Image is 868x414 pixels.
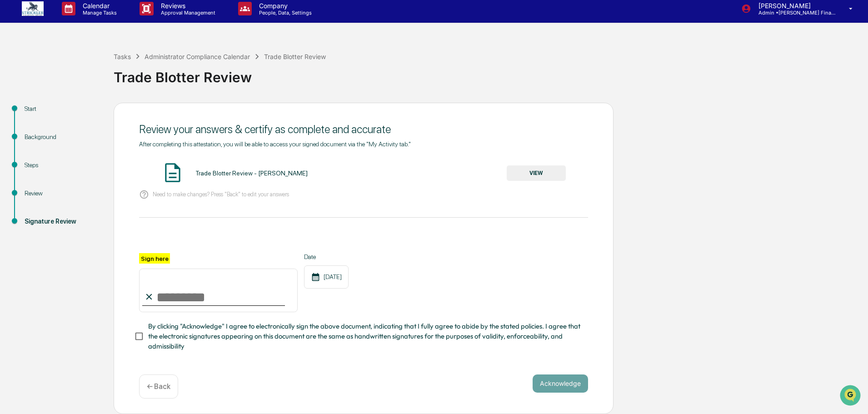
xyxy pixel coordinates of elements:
div: Review your answers & certify as complete and accurate [139,123,588,136]
span: Preclearance [18,173,59,182]
a: 🔎Data Lookup [5,186,61,203]
p: Reviews [154,2,220,10]
p: ← Back [147,382,170,391]
button: Start new chat [155,130,165,141]
img: 1746055101610-c473b297-6a78-478c-a979-82029cc54cd1 [9,128,25,144]
div: We're available if you need us! [31,137,115,144]
p: Admin • [PERSON_NAME] Financial Group [751,10,836,16]
img: logo [22,1,44,16]
div: Background [25,132,99,142]
iframe: Open customer support [839,384,863,409]
a: 🖐️Preclearance [5,169,62,185]
div: Trade Blotter Review [264,53,326,60]
p: Need to make changes? Press "Back" to edit your answers [153,191,289,198]
div: Tasks [114,53,131,60]
div: Start new chat [31,128,149,137]
a: Powered byPylon [64,212,110,219]
img: Document Icon [161,161,184,184]
label: Date [304,253,349,260]
p: Manage Tasks [75,10,121,16]
p: How can we help? [9,77,165,92]
div: Administrator Compliance Calendar [145,53,250,60]
div: Trade Blotter Review [114,62,863,85]
button: Acknowledge [533,374,588,393]
label: Sign here [139,253,170,264]
div: Start [25,104,99,114]
div: 🗄️ [66,174,73,181]
input: Clear [24,100,150,109]
span: Data Lookup [18,190,57,199]
a: 🗄️Attestations [62,169,116,185]
span: By clicking "Acknowledge" I agree to electronically sign the above document, indicating that I fu... [148,321,581,352]
span: After completing this attestation, you will be able to access your signed document via the "My Ac... [139,140,411,148]
div: Trade Blotter Review - [PERSON_NAME] [195,170,308,177]
p: Company [252,2,316,10]
p: People, Data, Settings [252,10,316,16]
div: Steps [25,160,99,170]
div: 🖐️ [9,174,16,181]
img: Greenboard [9,50,27,68]
p: [PERSON_NAME] [751,2,836,10]
div: 🔎 [9,191,16,198]
div: Signature Review [25,217,99,226]
div: [DATE] [304,265,349,289]
button: VIEW [507,165,566,181]
p: Approval Management [154,10,220,16]
span: Pylon [90,212,110,219]
p: Calendar [75,2,121,10]
span: Attestations [75,173,113,182]
div: Review [25,189,99,198]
